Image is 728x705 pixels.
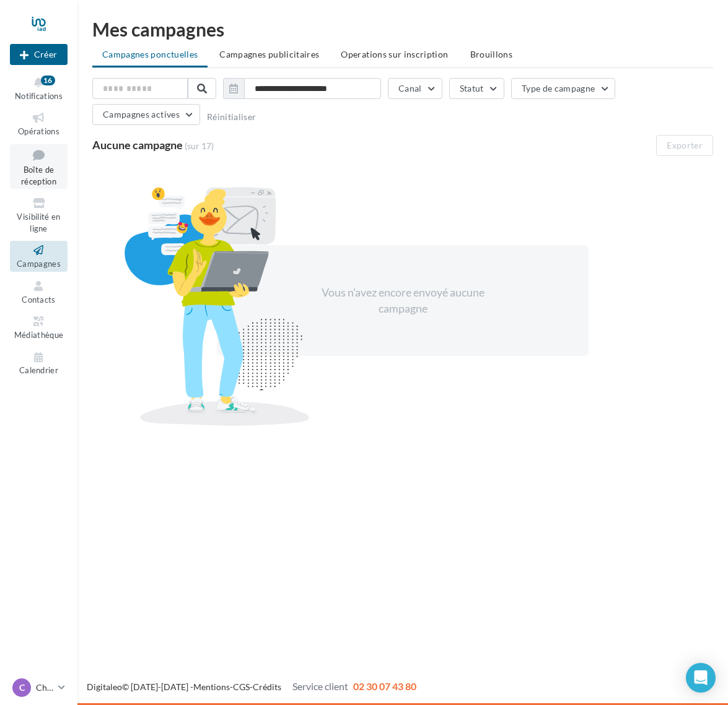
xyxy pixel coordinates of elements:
[10,241,68,271] a: Campagnes
[17,259,61,269] span: Campagnes
[10,108,68,139] a: Opérations
[17,212,60,233] span: Visibilité en ligne
[22,295,56,305] span: Contacts
[18,126,59,136] span: Opérations
[10,348,68,378] a: Calendrier
[103,109,180,119] span: Campagnes actives
[15,91,63,101] span: Notifications
[92,104,200,125] button: Campagnes actives
[296,285,509,316] div: Vous n'avez encore envoyé aucune campagne
[656,135,713,156] button: Exporter
[92,138,183,152] span: Aucune campagne
[10,44,68,65] div: Nouvelle campagne
[388,78,442,99] button: Canal
[193,681,230,692] a: Mentions
[10,312,68,342] a: Médiathèque
[292,680,348,692] span: Service client
[19,681,25,694] span: C
[207,112,257,122] button: Réinitialiser
[10,44,68,65] button: Créer
[36,681,53,694] p: Christopheiad
[41,76,55,85] div: 16
[10,73,68,103] button: Notifications 16
[10,194,68,236] a: Visibilité en ligne
[21,165,56,186] span: Boîte de réception
[87,681,122,692] a: Digitaleo
[10,676,68,699] a: C Christopheiad
[686,663,716,693] div: Open Intercom Messenger
[449,78,504,99] button: Statut
[341,49,448,59] span: Operations sur inscription
[233,681,250,692] a: CGS
[470,49,513,59] span: Brouillons
[511,78,616,99] button: Type de campagne
[87,681,416,692] span: © [DATE]-[DATE] - - -
[219,49,319,59] span: Campagnes publicitaires
[10,144,68,189] a: Boîte de réception
[253,681,281,692] a: Crédits
[185,140,214,152] span: (sur 17)
[19,366,58,376] span: Calendrier
[92,20,713,38] div: Mes campagnes
[353,680,416,692] span: 02 30 07 43 80
[10,277,68,307] a: Contacts
[14,330,64,340] span: Médiathèque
